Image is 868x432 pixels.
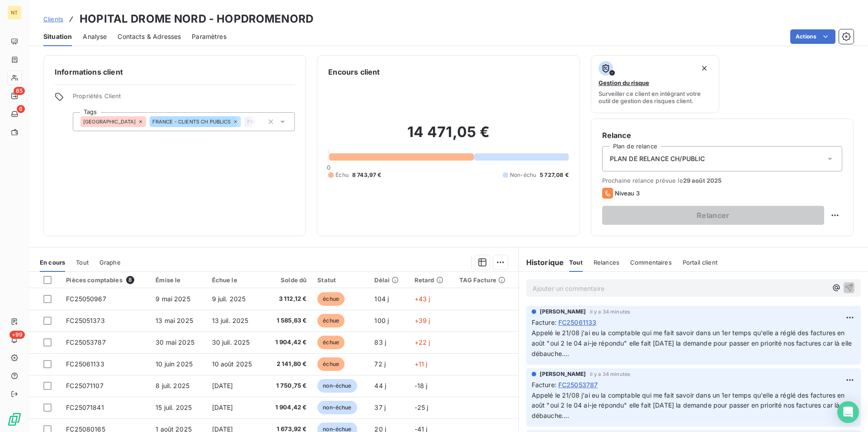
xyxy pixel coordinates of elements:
span: Graphe [99,259,121,266]
span: non-échue [317,401,357,414]
span: 44 j [374,382,386,389]
div: Échue le [212,276,259,284]
span: [GEOGRAPHIC_DATA] [83,119,136,124]
span: Tout [76,259,89,266]
span: Niveau 3 [615,190,640,197]
span: FC25071841 [66,404,104,411]
span: 13 juil. 2025 [212,317,249,324]
span: échue [317,336,344,349]
span: 9 juil. 2025 [212,295,246,303]
span: 1 904,42 € [269,338,307,347]
div: Solde dû [269,276,307,284]
span: 13 mai 2025 [156,317,193,324]
div: Émise le [156,276,201,284]
span: [PERSON_NAME] [540,370,586,378]
div: NT [7,5,22,20]
div: Statut [317,276,363,284]
span: Tout [569,259,583,266]
span: Paramètres [192,32,226,41]
a: 85 [7,89,21,103]
span: FC25053787 [558,380,598,389]
span: 8 juil. 2025 [156,382,189,389]
span: il y a 34 minutes [590,309,631,314]
h6: Encours client [328,66,380,77]
span: FC25061133 [558,318,597,327]
span: 6 [17,105,25,113]
span: Appelé le 21/08 j'ai eu la comptable qui me fait savoir dans un 1er temps qu'elle a réglé des fac... [532,391,854,420]
span: Gestion du risque [599,79,649,86]
span: 15 juil. 2025 [156,404,192,411]
span: 10 juin 2025 [156,360,193,368]
span: +99 [9,331,25,339]
span: 85 [14,87,25,95]
span: FC25050967 [66,295,106,303]
span: Portail client [683,259,717,266]
span: +11 j [415,360,428,368]
span: il y a 34 minutes [590,371,631,377]
span: 8 743,97 € [352,171,382,179]
span: FRANCE - CLIENTS STANDARD [247,119,324,124]
h6: Informations client [55,66,295,77]
span: Facture : [532,380,557,389]
span: Analyse [83,32,107,41]
span: 30 mai 2025 [156,338,194,346]
span: [DATE] [212,382,233,389]
span: 9 mai 2025 [156,295,190,303]
span: Clients [43,15,63,23]
a: Clients [43,14,63,24]
span: 1 904,42 € [269,403,307,412]
span: 0 [327,164,330,171]
span: [DATE] [212,404,233,411]
span: 104 j [374,295,389,303]
span: Facture : [532,318,557,327]
span: Relances [594,259,619,266]
span: +22 j [415,338,430,346]
span: -18 j [415,382,428,389]
span: 1 750,75 € [269,381,307,390]
span: échue [317,292,344,306]
span: 8 [126,276,134,284]
span: 30 juil. 2025 [212,338,250,346]
input: Ajouter une valeur [256,118,264,126]
button: Actions [790,29,835,44]
span: 10 août 2025 [212,360,252,368]
span: -25 j [415,404,429,411]
span: 29 août 2025 [683,177,722,184]
div: Retard [415,276,449,284]
span: Commentaires [630,259,672,266]
h3: HOPITAL DROME NORD - HOPDROMENORD [80,11,313,27]
div: TAG Facture [459,276,513,284]
span: FC25053787 [66,338,106,346]
h6: Historique [519,257,564,268]
div: Open Intercom Messenger [837,401,859,423]
span: Appelé le 21/08 j'ai eu la comptable qui me fait savoir dans un 1er temps qu'elle a réglé des fac... [532,329,854,357]
span: +43 j [415,295,430,303]
span: Surveiller ce client en intégrant votre outil de gestion des risques client. [599,90,712,104]
span: En cours [40,259,65,266]
h6: Relance [602,130,842,141]
div: Délai [374,276,403,284]
span: non-échue [317,379,357,393]
img: Logo LeanPay [7,412,22,427]
span: PLAN DE RELANCE CH/PUBLIC [610,154,705,163]
span: Échu [335,171,349,179]
span: 3 112,12 € [269,294,307,304]
span: [PERSON_NAME] [540,308,586,316]
span: échue [317,357,344,371]
span: 5 727,08 € [540,171,569,179]
span: 1 585,63 € [269,316,307,325]
div: Pièces comptables [66,276,145,284]
h2: 14 471,05 € [328,123,568,150]
span: Propriétés Client [73,92,295,105]
span: FRANCE - CLIENTS CH PUBLICS [152,119,231,124]
span: échue [317,314,344,328]
button: Relancer [602,206,824,225]
button: Gestion du risqueSurveiller ce client en intégrant votre outil de gestion des risques client. [591,55,720,113]
span: 72 j [374,360,386,368]
span: 100 j [374,317,389,324]
span: 83 j [374,338,386,346]
span: Situation [43,32,72,41]
span: 37 j [374,404,386,411]
span: Non-échu [510,171,536,179]
span: +39 j [415,317,430,324]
